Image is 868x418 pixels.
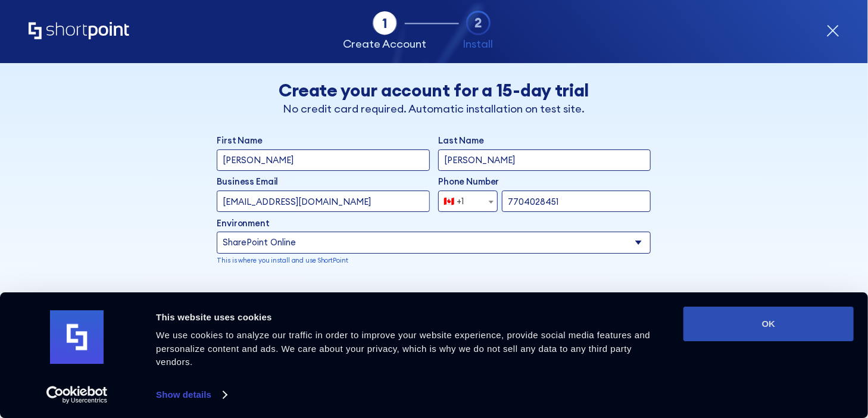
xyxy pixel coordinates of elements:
div: This website uses cookies [156,310,670,325]
span: We use cookies to analyze our traffic in order to improve your website experience, provide social... [156,330,650,367]
button: OK [683,307,854,341]
a: Show details [156,386,226,404]
img: logo [50,311,104,364]
a: Usercentrics Cookiebot - opens in a new window [25,386,129,404]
